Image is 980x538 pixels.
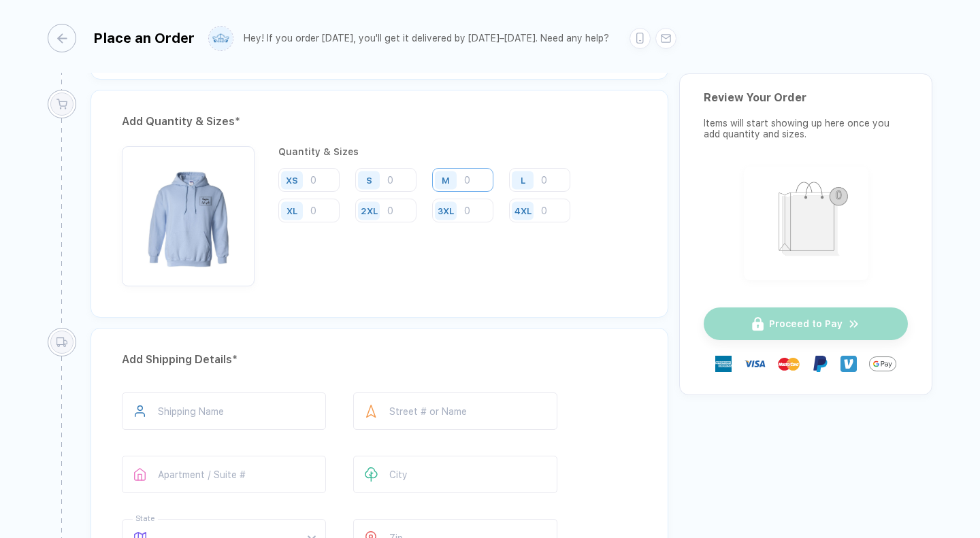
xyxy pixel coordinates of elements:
[278,146,637,157] div: Quantity & Sizes
[514,205,532,216] div: 4XL
[744,353,766,375] img: visa
[122,349,637,371] div: Add Shipping Details
[122,111,637,133] div: Add Quantity & Sizes
[287,205,297,216] div: XL
[438,205,454,216] div: 3XL
[840,356,857,372] img: Venmo
[715,356,732,372] img: express
[244,33,609,44] div: Hey! If you order [DATE], you'll get it delivered by [DATE]–[DATE]. Need any help?
[366,175,372,185] div: S
[286,175,298,185] div: XS
[521,175,525,185] div: L
[704,91,908,104] div: Review Your Order
[869,350,896,377] img: GPay
[778,353,800,375] img: master-card
[812,356,828,372] img: Paypal
[361,205,378,216] div: 2XL
[750,173,862,271] img: shopping_bag.png
[93,30,195,46] div: Place an Order
[129,153,248,272] img: 17ede2ed-08be-4d7d-9dd1-dcc73dc11584_nt_front_1759099150283.jpg
[209,27,233,50] img: user profile
[442,175,450,185] div: M
[704,118,908,139] div: Items will start showing up here once you add quantity and sizes.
